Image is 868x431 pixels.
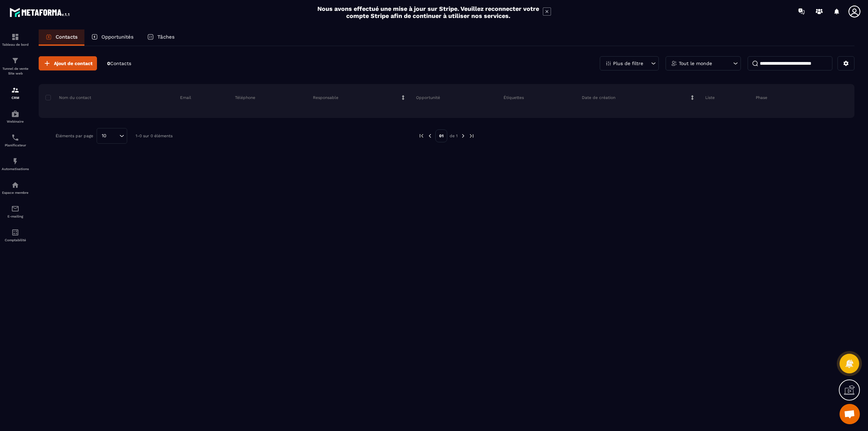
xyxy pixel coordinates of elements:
img: accountant [11,228,19,237]
img: formation [11,57,19,65]
p: Date de création [582,95,615,100]
input: Search for option [109,132,118,140]
p: Tout le monde [679,61,712,66]
p: 1-0 sur 0 éléments [136,134,173,138]
p: Éléments par page [56,134,93,138]
span: 10 [99,132,109,140]
p: 01 [435,129,447,142]
p: de 1 [450,133,458,139]
img: scheduler [11,134,19,142]
p: E-mailing [2,214,29,218]
h2: Nous avons effectué une mise à jour sur Stripe. Veuillez reconnecter votre compte Stripe afin de ... [317,5,539,19]
p: Tunnel de vente Site web [2,66,29,76]
a: accountantaccountantComptabilité [2,223,29,247]
p: Email [180,95,191,100]
a: automationsautomationsEspace membre [2,176,29,200]
p: Phase [756,95,767,100]
a: Tâches [140,29,181,46]
img: prev [418,133,425,139]
img: next [460,133,466,139]
img: automations [11,157,19,165]
a: emailemailE-mailing [2,200,29,223]
img: prev [427,133,433,139]
p: Liste [705,95,715,100]
a: automationsautomationsWebinaire [2,105,29,128]
p: 0 [107,60,131,67]
a: Opportunités [84,29,140,46]
a: automationsautomationsAutomatisations [2,152,29,176]
p: Opportunités [101,34,134,40]
p: Téléphone [235,95,255,100]
p: Nom du contact [45,95,91,100]
a: Contacts [39,29,84,46]
p: Planificateur [2,143,29,147]
p: Espace membre [2,191,29,194]
a: formationformationTableau de bord [2,28,29,52]
p: Comptabilité [2,238,29,242]
div: Search for option [97,128,127,144]
p: Responsable [313,95,338,100]
img: formation [11,86,19,94]
img: automations [11,110,19,118]
p: Webinaire [2,120,29,123]
a: formationformationCRM [2,81,29,105]
a: formationformationTunnel de vente Site web [2,52,29,81]
p: Tâches [157,34,175,40]
p: Tableau de bord [2,43,29,46]
p: Opportunité [416,95,440,100]
p: Contacts [56,34,78,40]
p: Automatisations [2,167,29,171]
p: Plus de filtre [613,61,643,66]
p: CRM [2,96,29,100]
div: Mở cuộc trò chuyện [840,404,860,424]
img: formation [11,33,19,41]
span: Contacts [110,61,131,66]
img: logo [9,6,71,18]
button: Ajout de contact [39,56,97,70]
span: Ajout de contact [54,60,93,67]
a: schedulerschedulerPlanificateur [2,128,29,152]
img: next [469,133,475,139]
img: email [11,205,19,213]
p: Étiquettes [504,95,524,100]
img: automations [11,181,19,189]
